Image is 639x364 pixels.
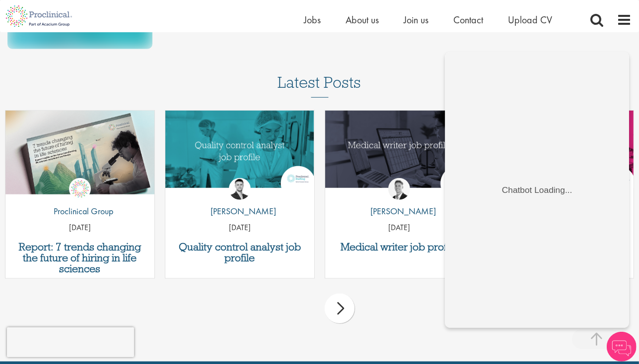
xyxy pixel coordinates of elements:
[363,178,436,223] a: George Watson [PERSON_NAME]
[363,205,436,218] p: [PERSON_NAME]
[607,332,637,362] img: Chatbot
[388,178,410,200] img: George Watson
[46,178,113,223] a: Proclinical Group Proclinical Group
[304,13,321,26] a: Jobs
[7,327,134,357] iframe: reCAPTCHA
[5,222,154,234] p: [DATE]
[10,242,149,274] a: Report: 7 trends changing the future of hiring in life sciences
[59,138,132,149] div: Chatbot Loading...
[5,111,154,198] a: Link to a post
[330,242,469,252] a: Medical writer job profile
[453,13,483,26] a: Contact
[46,205,113,218] p: Proclinical Group
[5,111,154,194] img: Proclinical: Life sciences hiring trends report 2025
[325,111,474,198] a: Link to a post
[229,178,251,200] img: Joshua Godden
[165,111,314,188] img: quality control analyst job profile
[278,74,361,98] h3: Latest Posts
[346,13,379,26] a: About us
[203,178,276,223] a: Joshua Godden [PERSON_NAME]
[325,222,474,234] p: [DATE]
[170,242,309,263] a: Quality control analyst job profile
[203,205,276,218] p: [PERSON_NAME]
[165,111,314,198] a: Link to a post
[165,222,314,234] p: [DATE]
[404,13,428,26] a: Join us
[508,13,552,26] a: Upload CV
[325,294,355,323] div: next
[325,111,474,188] img: Medical writer job profile
[69,178,91,200] img: Proclinical Group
